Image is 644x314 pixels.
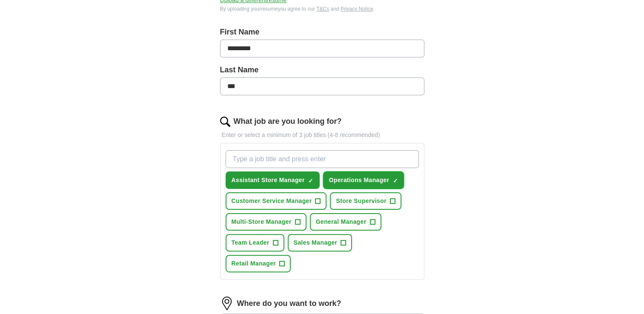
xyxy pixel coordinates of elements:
input: Type a job title and press enter [226,150,419,168]
button: Assistant Store Manager✓ [226,171,320,189]
span: Operations Manager [329,176,389,185]
span: Customer Service Manager [232,197,312,206]
span: General Manager [316,217,366,226]
img: location.png [220,297,234,310]
button: Retail Manager [226,255,291,272]
label: Where do you want to work? [237,298,341,309]
span: Sales Manager [294,238,338,247]
button: Store Supervisor [330,192,401,210]
span: Assistant Store Manager [232,176,305,185]
div: By uploading your resume you agree to our and . [220,5,424,13]
a: Privacy Notice [341,6,373,12]
label: First Name [220,26,424,38]
button: Operations Manager✓ [323,171,404,189]
button: Sales Manager [288,234,352,251]
span: Team Leader [232,238,269,247]
a: T&Cs [316,6,329,12]
span: ✓ [308,177,313,184]
span: Store Supervisor [336,197,386,206]
button: Customer Service Manager [226,192,327,210]
button: Multi-Store Manager [226,213,306,231]
span: ✓ [392,177,398,184]
label: What job are you looking for? [234,116,342,127]
label: Last Name [220,64,424,76]
span: Retail Manager [232,259,276,268]
p: Enter or select a minimum of 3 job titles (4-8 recommended) [220,131,424,140]
img: search.png [220,117,230,127]
button: Team Leader [226,234,284,251]
span: Multi-Store Manager [232,217,292,226]
button: General Manager [310,213,381,231]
